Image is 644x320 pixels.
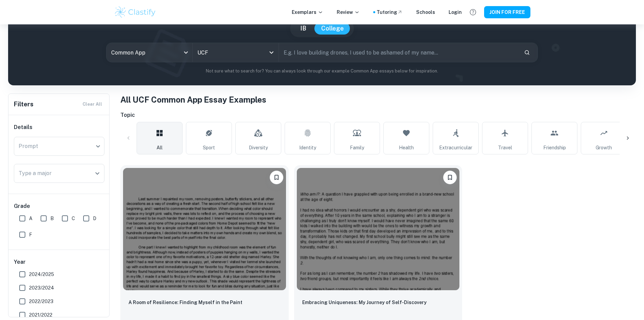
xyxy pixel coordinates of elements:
[93,215,96,222] span: D
[120,93,636,106] h1: All UCF Common App Essay Examples
[443,171,457,184] button: Please log in to bookmark exemplars
[14,68,630,74] p: Not sure what to search for? You can always look through our example Common App essays below for ...
[267,48,276,57] button: Open
[29,298,53,305] span: 2022/2023
[123,168,286,290] img: undefined Common App example thumbnail: A Room of Resilience: Finding Myself in
[128,299,242,306] p: A Room of Resilience: Finding Myself in the Paint
[467,6,479,18] button: Help and Feedback
[297,168,460,290] img: undefined Common App example thumbnail: Embracing Uniqueness: My Journey of Self
[106,43,192,62] div: Common App
[399,144,414,151] span: Health
[14,258,104,266] h6: Year
[337,8,360,16] p: Review
[279,43,519,62] input: E.g. I love building drones, I used to be ashamed of my name...
[120,111,636,119] h6: Topic
[314,22,351,35] button: College
[377,8,403,16] a: Tutoring
[29,284,54,292] span: 2023/2024
[29,311,52,319] span: 2021/2022
[157,144,163,151] span: All
[293,22,313,35] button: IB
[50,215,54,222] span: B
[14,202,104,210] h6: Grade
[416,8,435,16] a: Schools
[449,8,462,16] a: Login
[498,144,512,151] span: Travel
[484,6,530,18] button: JOIN FOR FREE
[596,144,612,151] span: Growth
[249,144,268,151] span: Diversity
[93,169,102,178] button: Open
[29,215,32,222] span: A
[114,5,157,19] img: Clastify logo
[350,144,364,151] span: Family
[270,171,283,184] button: Please log in to bookmark exemplars
[29,231,32,238] span: F
[292,8,323,16] p: Exemplars
[72,215,75,222] span: C
[14,100,33,109] h6: Filters
[203,144,215,151] span: Sport
[439,144,472,151] span: Extracurricular
[543,144,566,151] span: Friendship
[299,144,316,151] span: Identity
[14,123,104,131] h6: Details
[302,299,427,306] p: Embracing Uniqueness: My Journey of Self-Discovery
[521,47,533,58] button: Search
[29,271,54,278] span: 2024/2025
